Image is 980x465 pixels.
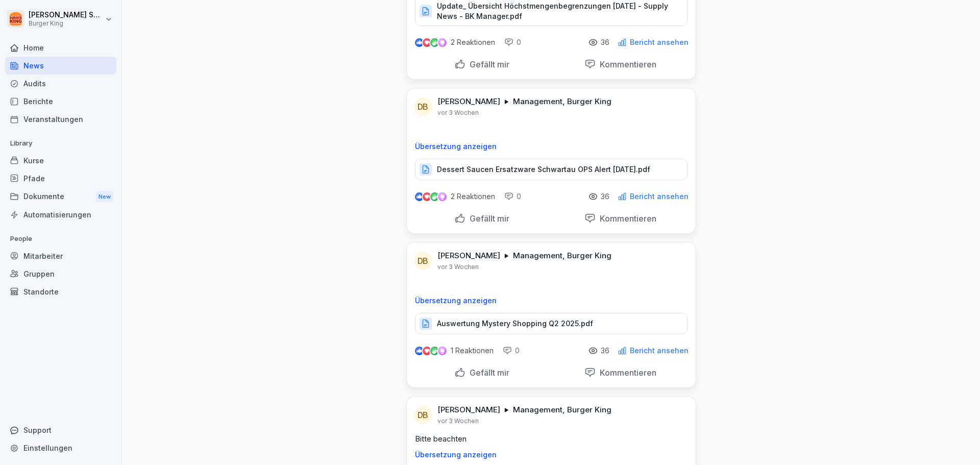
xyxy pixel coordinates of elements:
[601,347,609,355] p: 36
[96,191,113,203] div: New
[601,38,609,46] p: 36
[5,206,116,224] a: Automatisierungen
[596,59,656,69] p: Kommentieren
[415,142,688,151] p: Übersetzung anzeigen
[5,92,116,110] a: Berichte
[423,347,431,355] img: love
[503,346,520,356] div: 0
[437,1,677,21] p: Update_ Übersicht Höchstmengenbegrenzungen [DATE] - Supply News - BK Manager.pdf
[415,347,423,355] img: like
[5,439,116,457] a: Einstellungen
[415,38,423,46] img: like
[5,110,116,128] a: Veranstaltungen
[5,283,116,301] a: Standorte
[423,193,431,201] img: love
[415,322,688,332] a: Auswertung Mystery Shopping Q2 2025.pdf
[5,152,116,169] a: Kurse
[5,265,116,283] a: Gruppen
[513,96,611,107] p: Management, Burger King
[5,421,116,439] div: Support
[630,192,689,201] p: Bericht ansehen
[438,192,447,201] img: inspiring
[437,164,650,175] p: Dessert Saucen Ersatzware Schwartau OPS Alert [DATE].pdf
[5,57,116,75] a: News
[504,191,521,202] div: 0
[438,38,447,47] img: inspiring
[430,38,439,47] img: celebrate
[423,39,431,46] img: love
[630,347,689,355] p: Bericht ansehen
[5,39,116,57] a: Home
[29,20,103,27] p: Burger King
[415,167,688,178] a: Dessert Saucen Ersatzware Schwartau OPS Alert [DATE].pdf
[415,9,688,19] a: Update_ Übersicht Höchstmengenbegrenzungen [DATE] - Supply News - BK Manager.pdf
[596,213,656,224] p: Kommentieren
[5,75,116,92] a: Audits
[437,405,500,415] p: [PERSON_NAME]
[465,213,509,224] p: Gefällt mir
[29,11,103,19] p: [PERSON_NAME] Salmen
[5,135,116,152] p: Library
[451,192,495,201] p: 2 Reaktionen
[630,38,689,46] p: Bericht ansehen
[437,109,479,117] p: vor 3 Wochen
[465,368,509,378] p: Gefällt mir
[415,451,688,459] p: Übersetzung anzeigen
[437,96,500,107] p: [PERSON_NAME]
[437,263,479,271] p: vor 3 Wochen
[513,405,611,415] p: Management, Burger King
[5,187,116,206] a: DokumenteNew
[465,59,509,69] p: Gefällt mir
[437,417,479,425] p: vor 3 Wochen
[437,251,500,261] p: [PERSON_NAME]
[414,406,432,424] div: DB
[415,192,423,201] img: like
[414,97,432,116] div: DB
[5,169,116,187] a: Pfade
[437,319,593,329] p: Auswertung Mystery Shopping Q2 2025.pdf
[5,247,116,265] a: Mitarbeiter
[415,433,688,445] p: Bitte beachten
[451,347,494,355] p: 1 Reaktionen
[415,297,688,305] p: Übersetzung anzeigen
[5,187,116,206] div: Dokumente
[414,252,432,270] div: DB
[430,192,439,201] img: celebrate
[430,347,439,355] img: celebrate
[596,368,656,378] p: Kommentieren
[601,192,609,201] p: 36
[5,231,116,247] p: People
[504,37,521,47] div: 0
[438,346,447,355] img: inspiring
[451,38,495,46] p: 2 Reaktionen
[513,251,611,261] p: Management, Burger King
